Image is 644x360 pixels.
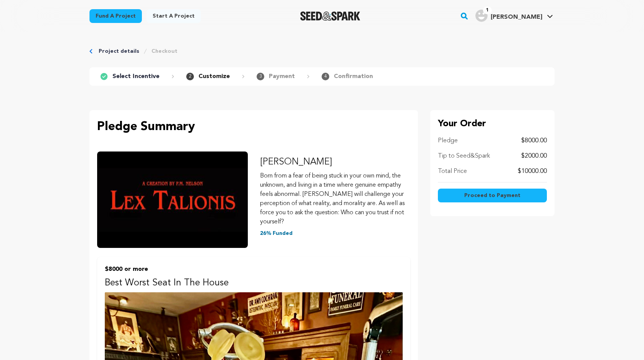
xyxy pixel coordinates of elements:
[260,156,411,168] p: [PERSON_NAME]
[186,73,194,80] span: 2
[438,118,547,130] p: Your Order
[438,189,547,202] button: Proceed to Payment
[300,11,360,21] img: Seed&Spark Logo Dark Mode
[334,72,373,81] p: Confirmation
[491,14,542,20] span: [PERSON_NAME]
[521,136,547,145] p: $8000.00
[438,167,467,176] p: Total Price
[464,192,520,199] span: Proceed to Payment
[474,8,555,22] a: Gianni N.'s Profile
[105,265,403,274] p: $8000 or more
[260,171,411,226] p: Born from a fear of being stuck in your own mind, the unknown, and living in a time where genuine...
[260,230,411,237] p: 26% Funded
[146,9,201,23] a: Start a project
[97,151,248,248] img: Lex Talionis image
[112,72,159,81] p: Select Incentive
[475,10,488,22] img: user.png
[151,47,177,55] a: Checkout
[99,47,139,55] a: Project details
[89,47,555,55] div: Breadcrumb
[475,10,542,22] div: Gianni N.'s Profile
[97,118,410,136] p: Pledge Summary
[438,136,458,145] p: Pledge
[89,9,142,23] a: Fund a project
[198,72,230,81] p: Customize
[483,7,492,14] span: 1
[438,151,490,161] p: Tip to Seed&Spark
[474,8,555,24] span: Gianni N.'s Profile
[105,277,403,289] p: Best Worst Seat In The House
[518,167,547,176] p: $10000.00
[269,72,295,81] p: Payment
[521,151,547,161] p: $2000.00
[257,73,264,80] span: 3
[300,11,360,21] a: Seed&Spark Homepage
[322,73,329,80] span: 4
